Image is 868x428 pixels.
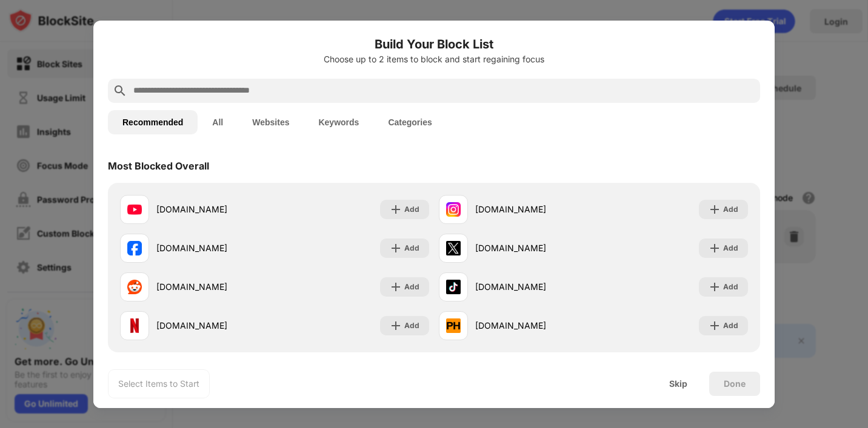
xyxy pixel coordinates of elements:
div: [DOMAIN_NAME] [475,203,593,216]
img: favicons [127,280,142,294]
div: Add [723,242,738,254]
div: Add [723,281,738,293]
button: Categories [373,110,446,134]
img: favicons [127,241,142,255]
div: Select Items to Start [118,378,199,390]
div: Add [404,320,419,332]
div: Skip [669,379,687,389]
img: favicons [127,318,142,333]
img: favicons [446,202,461,217]
div: Add [723,320,738,332]
div: Add [723,203,738,216]
div: Add [404,203,419,216]
div: [DOMAIN_NAME] [156,280,275,293]
div: Add [404,242,419,254]
img: favicons [446,280,461,294]
h6: Build Your Block List [108,35,760,53]
div: [DOMAIN_NAME] [156,203,275,216]
img: favicons [127,202,142,217]
div: Done [724,379,746,389]
button: All [198,110,238,134]
button: Recommended [108,110,198,134]
img: favicons [446,318,461,333]
img: search.svg [113,84,127,98]
div: [DOMAIN_NAME] [475,242,593,254]
img: favicons [446,241,461,255]
div: [DOMAIN_NAME] [156,319,275,332]
div: Most Blocked Overall [108,160,209,172]
button: Keywords [304,110,373,134]
div: [DOMAIN_NAME] [475,319,593,332]
div: Add [404,281,419,293]
div: Choose up to 2 items to block and start regaining focus [108,54,760,64]
div: [DOMAIN_NAME] [156,242,275,254]
div: [DOMAIN_NAME] [475,280,593,293]
button: Websites [238,110,304,134]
